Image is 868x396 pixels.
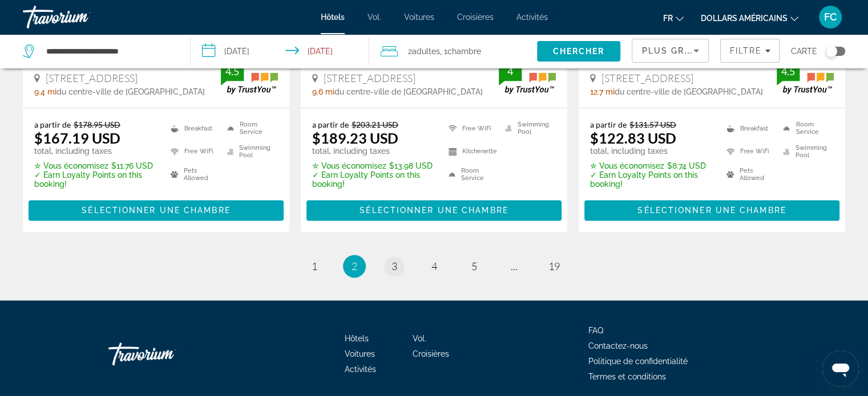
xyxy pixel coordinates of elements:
[29,200,284,221] button: Sélectionner une chambre
[165,143,221,160] li: Free WiFi
[588,326,603,335] a: FAQ
[408,43,440,59] span: 2
[537,41,621,62] button: Search
[312,129,398,146] ins: $189.23 USD
[23,255,845,277] nav: Pagination
[629,120,676,129] del: $131.57 USD
[590,170,712,189] p: ✓ Earn Loyalty Points on this booking!
[321,13,345,22] a: Hôtels
[82,206,230,215] span: Sélectionner une chambre
[701,14,788,23] font: dollars américains
[777,60,834,94] img: TrustYou guest rating badge
[108,337,223,371] a: Rentrer à la maison
[56,87,205,96] span: du centre-ville de [GEOGRAPHIC_DATA]
[191,34,370,68] button: Select check in and out date
[822,350,859,387] iframe: Bouton de lancement de la fenêtre de messagerie
[701,10,798,26] button: Changer de devise
[312,170,434,189] p: ✓ Earn Loyalty Points on this booking!
[312,161,434,170] p: $13.98 USD
[74,120,120,129] del: $178.95 USD
[721,120,777,137] li: Breakfast
[391,260,397,272] span: 3
[352,120,398,129] del: $203.21 USD
[404,13,434,22] a: Voitures
[641,46,778,55] span: Plus grandes économies
[443,166,499,183] li: Room Service
[824,11,837,23] font: FC
[165,120,221,137] li: Breakfast
[663,14,673,23] font: fr
[590,161,664,170] span: ✮ Vous économisez
[34,146,156,156] p: total, including taxes
[34,161,156,170] p: $11.76 USD
[499,64,522,78] div: 4
[720,39,780,63] button: Filters
[440,43,481,59] span: , 1
[777,64,800,78] div: 4.5
[345,365,376,374] a: Activités
[412,47,440,56] span: Adultes
[516,13,548,22] a: Activités
[588,341,648,350] font: Contactez-nous
[312,146,434,156] p: total, including taxes
[641,44,699,58] mat-select: Sort by
[34,87,56,96] span: 9.4 mi
[34,129,120,146] ins: $167.19 USD
[588,372,666,381] a: Termes et conditions
[511,260,518,272] span: ...
[590,161,712,170] p: $8.74 USD
[345,349,375,358] a: Voitures
[590,87,615,96] span: 12.7 mi
[413,349,449,358] a: Croisières
[729,46,762,55] span: Filtre
[663,10,684,26] button: Changer de langue
[637,206,786,215] span: Sélectionner une chambre
[312,120,349,129] span: a partir de
[721,166,777,183] li: Pets Allowed
[471,260,477,272] span: 5
[23,2,137,32] a: Travorium
[306,203,562,215] a: Sélectionner une chambre
[46,72,138,84] span: [STREET_ADDRESS]
[615,87,763,96] span: du centre-ville de [GEOGRAPHIC_DATA]
[413,334,426,343] a: Vol.
[334,87,483,96] span: du centre-ville de [GEOGRAPHIC_DATA]
[221,120,278,137] li: Room Service
[588,357,688,366] a: Politique de confidentialité
[817,46,845,56] button: Toggle map
[457,13,494,22] a: Croisières
[369,34,537,68] button: Travelers: 2 adults, 0 children
[590,129,676,146] ins: $122.83 USD
[499,120,556,137] li: Swimming Pool
[360,206,508,215] span: Sélectionner une chambre
[45,43,173,60] input: Search hotel destination
[777,143,834,160] li: Swimming Pool
[165,166,221,183] li: Pets Allowed
[584,203,839,215] a: Sélectionner une chambre
[34,120,71,129] span: a partir de
[34,161,108,170] span: ✮ Vous économisez
[601,72,693,84] span: [STREET_ADDRESS]
[584,200,839,221] button: Sélectionner une chambre
[590,146,712,156] p: total, including taxes
[590,120,627,129] span: a partir de
[368,13,381,22] a: Vol.
[306,200,562,221] button: Sélectionner une chambre
[312,87,334,96] span: 9.6 mi
[345,334,369,343] a: Hôtels
[312,260,317,272] span: 1
[548,260,560,272] span: 19
[221,60,278,94] img: TrustYou guest rating badge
